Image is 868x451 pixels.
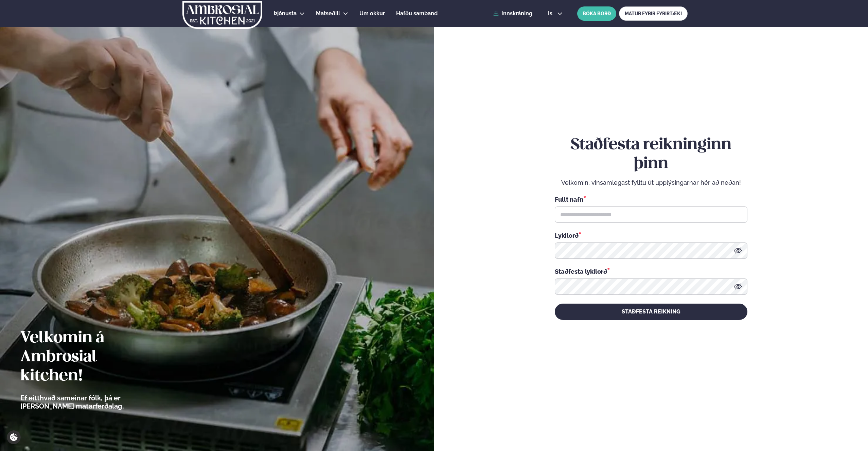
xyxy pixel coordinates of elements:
[359,10,385,18] a: Um okkur
[20,394,161,410] p: Ef eitthvað sameinar fólk, þá er [PERSON_NAME] matarferðalag.
[619,6,688,21] a: MATUR FYRIR FYRIRTÆKI
[274,10,297,18] a: Þjónusta
[543,11,568,16] button: is
[548,11,554,16] span: is
[316,10,340,17] span: Matseðill
[555,231,747,240] div: Lykilorð
[182,1,263,29] img: logo
[577,6,616,21] button: BÓKA BORÐ
[359,10,385,17] span: Um okkur
[555,179,747,187] p: Velkomin, vinsamlegast fylltu út upplýsingarnar hér að neðan!
[555,195,747,204] div: Fullt nafn
[396,10,438,18] a: Hafðu samband
[493,11,532,17] a: Innskráning
[396,10,438,17] span: Hafðu samband
[20,329,161,386] h2: Velkomin á Ambrosial kitchen!
[7,430,21,444] a: Cookie settings
[316,10,340,18] a: Matseðill
[555,304,747,320] button: STAÐFESTA REIKNING
[555,267,747,276] div: Staðfesta lykilorð
[555,136,747,174] h2: Staðfesta reikninginn þinn
[274,10,297,17] span: Þjónusta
